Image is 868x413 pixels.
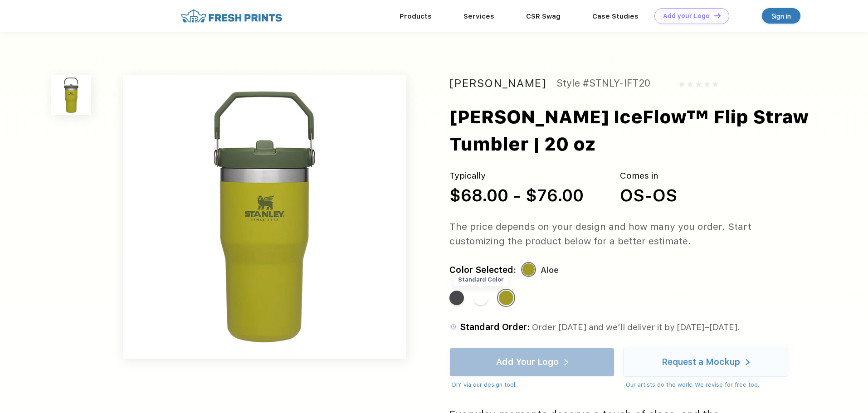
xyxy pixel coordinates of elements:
img: gray_star.svg [679,81,684,87]
img: gray_star.svg [688,81,693,87]
img: white arrow [746,359,750,366]
img: gray_star.svg [696,81,701,87]
img: standard order [449,323,458,331]
span: Standard Order: [460,322,530,332]
div: $68.00 - $76.00 [449,183,584,208]
div: [PERSON_NAME] [449,75,546,92]
div: Polar [473,291,488,305]
div: Style #STNLY-IFT20 [556,75,650,92]
div: Add your Logo [663,12,710,20]
div: Color Selected: [449,263,516,277]
div: Comes in [620,170,677,183]
div: Request a Mockup [662,358,740,367]
img: fo%20logo%202.webp [178,8,285,24]
a: Products [400,12,432,20]
span: Order [DATE] and we’ll deliver it by [DATE]–[DATE]. [532,322,740,332]
div: Aloe [541,263,559,277]
div: OS-OS [620,183,677,208]
img: func=resize&h=640 [123,75,406,359]
div: DIY via our design tool. [452,380,614,389]
img: gray_star.svg [712,81,718,87]
div: Typically [449,170,584,183]
div: Our artists do the work! We revise for free too. [626,380,788,389]
div: Sign in [771,11,791,21]
img: gray_star.svg [704,81,710,87]
div: Charcoal [449,291,464,305]
div: [PERSON_NAME] IceFlow™ Flip Straw Tumbler | 20 oz [449,103,840,158]
a: Sign in [762,8,800,24]
img: func=resize&h=100 [51,75,91,115]
div: The price depends on your design and how many you order. Start customizing the product below for ... [449,219,805,248]
a: CSR Swag [526,12,561,20]
div: Aloe [499,291,513,305]
a: Services [463,12,494,20]
img: DT [714,13,721,18]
